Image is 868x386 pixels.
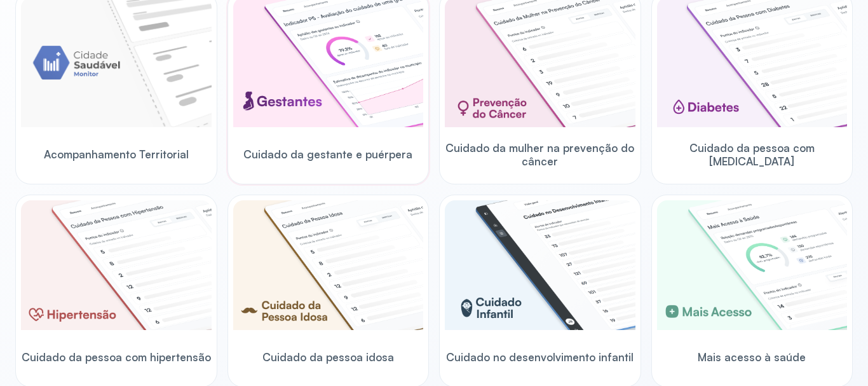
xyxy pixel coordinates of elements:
[262,350,394,364] span: Cuidado da pessoa idosa
[657,200,848,330] img: healthcare-greater-access.png
[445,200,635,330] img: child-development.png
[445,141,635,169] span: Cuidado da mulher na prevenção do câncer
[698,350,806,364] span: Mais acesso à saúde
[44,148,189,161] span: Acompanhamento Territorial
[22,350,211,364] span: Cuidado da pessoa com hipertensão
[233,200,424,330] img: elderly.png
[657,141,848,169] span: Cuidado da pessoa com [MEDICAL_DATA]
[243,148,412,161] span: Cuidado da gestante e puérpera
[21,200,212,330] img: hypertension.png
[446,350,634,364] span: Cuidado no desenvolvimento infantil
